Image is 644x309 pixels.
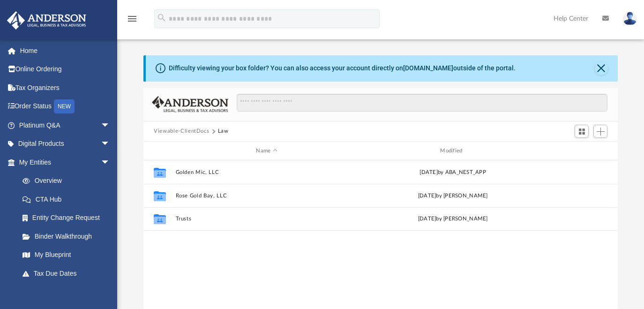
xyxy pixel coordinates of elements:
a: Platinum Q&Aarrow_drop_down [7,116,124,135]
button: Switch to Grid View [575,125,589,138]
a: Order StatusNEW [7,97,124,116]
i: search [157,13,167,23]
a: CTA Hub [13,190,124,209]
img: User Pic [623,12,637,25]
button: Close [595,62,608,75]
button: Law [218,127,229,136]
a: Tax Organizers [7,78,124,97]
div: [DATE] by ABA_NEST_APP [362,168,544,177]
span: arrow_drop_down [101,116,120,135]
a: Digital Productsarrow_drop_down [7,135,124,153]
span: arrow_drop_down [101,135,120,154]
div: Difficulty viewing your box folder? You can also access your account directly on outside of the p... [169,63,516,73]
button: Rose Gold Bay, LLC [176,193,358,199]
div: id [148,147,171,155]
i: menu [127,13,138,24]
button: Viewable-ClientDocs [154,127,209,136]
a: Online Ordering [7,60,124,79]
span: arrow_drop_down [101,153,120,172]
button: Trusts [176,216,358,222]
a: menu [127,18,138,24]
div: Modified [362,147,544,155]
div: [DATE] by [PERSON_NAME] [362,215,544,224]
a: Home [7,41,124,60]
button: Golden Mic, LLC [176,169,358,175]
a: My Blueprint [13,246,120,264]
button: Add [593,125,607,138]
a: Entity Change Request [13,209,124,227]
input: Search files and folders [237,94,607,112]
img: Anderson Advisors Platinum Portal [4,11,89,30]
div: Name [175,147,358,155]
a: Tax Due Dates [13,264,124,283]
div: [DATE] by [PERSON_NAME] [362,192,544,200]
div: id [548,147,614,155]
div: NEW [54,99,75,113]
a: Binder Walkthrough [13,227,124,246]
a: My Entitiesarrow_drop_down [7,153,124,172]
a: Overview [13,172,124,190]
a: [DOMAIN_NAME] [403,64,453,72]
